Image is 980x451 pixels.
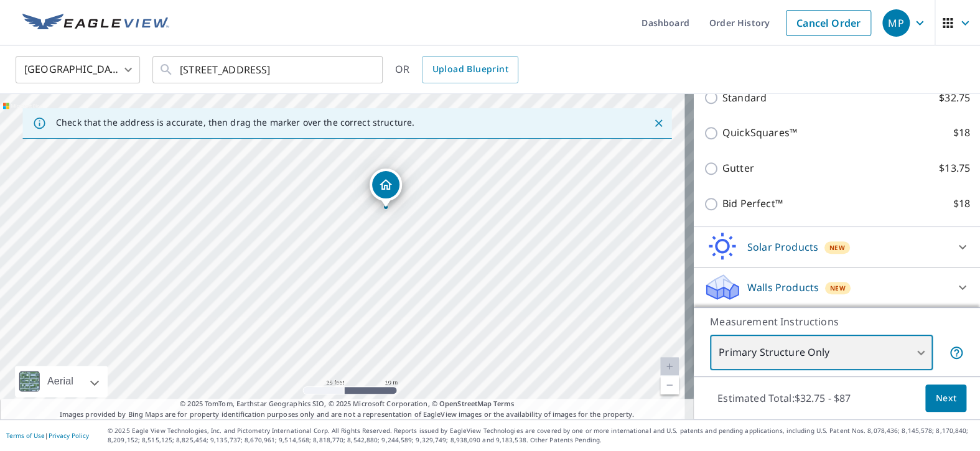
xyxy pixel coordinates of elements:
div: Dropped pin, building 1, Residential property, 8803 E Clubside Cir Wichita, KS 67206 [370,169,402,207]
p: © 2025 Eagle View Technologies, Inc. and Pictometry International Corp. All Rights Reserved. Repo... [108,426,974,445]
div: Aerial [44,366,77,397]
span: Next [935,391,956,406]
p: Standard [722,90,767,106]
button: Next [925,384,966,412]
p: QuickSquares™ [722,125,797,141]
a: Cancel Order [786,10,871,36]
span: New [829,243,845,253]
div: [GEOGRAPHIC_DATA] [16,52,140,87]
p: Estimated Total: $32.75 - $87 [707,384,861,412]
div: Primary Structure Only [710,335,933,370]
a: Current Level 20, Zoom In Disabled [660,357,679,376]
p: $13.75 [939,160,970,176]
span: © 2025 TomTom, Earthstar Geographics SIO, © 2025 Microsoft Corporation, © [180,399,514,409]
div: Aerial [15,366,108,397]
p: | [6,432,89,439]
a: Terms [493,399,514,408]
p: Gutter [722,160,754,176]
a: Upload Blueprint [422,56,518,83]
p: Walls Products [747,280,819,295]
a: Privacy Policy [49,431,89,440]
p: $18 [953,196,970,212]
div: Walls ProductsNew [704,272,970,302]
a: OpenStreetMap [439,399,492,408]
p: Measurement Instructions [710,314,964,329]
img: EV Logo [22,14,169,32]
p: $32.75 [939,90,970,106]
button: Close [650,115,666,131]
span: New [830,283,846,293]
a: Terms of Use [6,431,45,440]
p: $18 [953,125,970,141]
div: OR [395,56,518,83]
p: Bid Perfect™ [722,196,783,212]
div: MP [882,9,910,37]
p: Check that the address is accurate, then drag the marker over the correct structure. [56,117,414,128]
p: Solar Products [747,239,818,254]
input: Search by address or latitude-longitude [180,52,357,87]
span: Upload Blueprint [432,62,508,77]
div: Solar ProductsNew [704,232,970,262]
a: Current Level 20, Zoom Out [660,376,679,394]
